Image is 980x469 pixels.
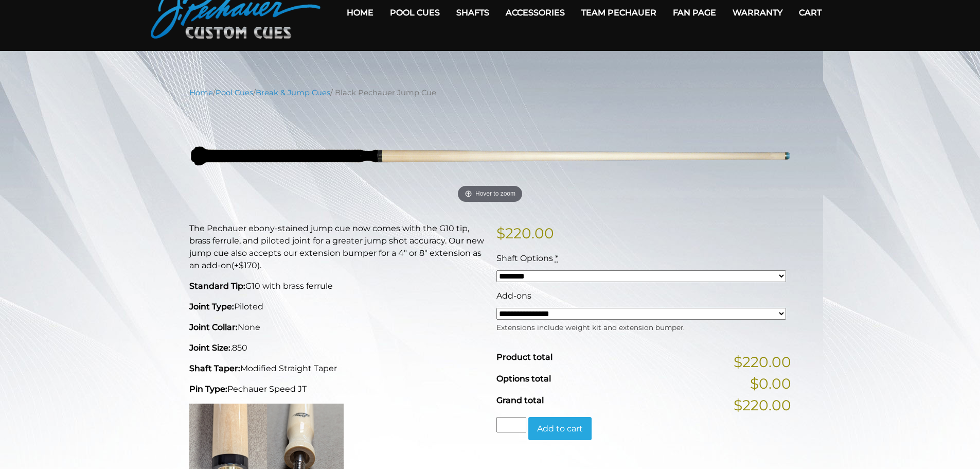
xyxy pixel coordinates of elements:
[256,88,330,97] a: Break & Jump Cues
[189,302,234,311] strong: Joint Type:
[496,224,505,242] span: $
[189,383,484,395] p: Pechauer Speed JT
[189,363,240,373] strong: Shaft Taper:
[189,281,245,291] strong: Standard Tip:
[555,253,558,263] abbr: required
[496,291,531,301] span: Add-ons
[496,417,526,432] input: Product quantity
[189,322,238,332] strong: Joint Collar:
[496,320,786,333] div: Extensions include weight kit and extension bumper.
[189,384,227,394] strong: Pin Type:
[734,351,791,373] span: $220.00
[528,417,592,441] button: Add to cart
[734,394,791,416] span: $220.00
[189,106,791,206] img: black-jump-photo.png
[216,88,253,97] a: Pool Cues
[189,343,230,353] strong: Joint Size:
[189,87,791,98] nav: Breadcrumb
[496,374,551,384] span: Options total
[189,106,791,206] a: Hover to zoom
[496,224,554,242] bdi: 220.00
[496,352,553,362] span: Product total
[189,342,484,354] p: .850
[750,373,791,394] span: $0.00
[189,88,213,97] a: Home
[189,362,484,375] p: Modified Straight Taper
[189,301,484,313] p: Piloted
[189,321,484,334] p: None
[496,253,553,263] span: Shaft Options
[496,395,544,405] span: Grand total
[189,280,484,292] p: G10 with brass ferrule
[189,222,484,272] p: The Pechauer ebony-stained jump cue now comes with the G10 tip, brass ferrule, and piloted joint ...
